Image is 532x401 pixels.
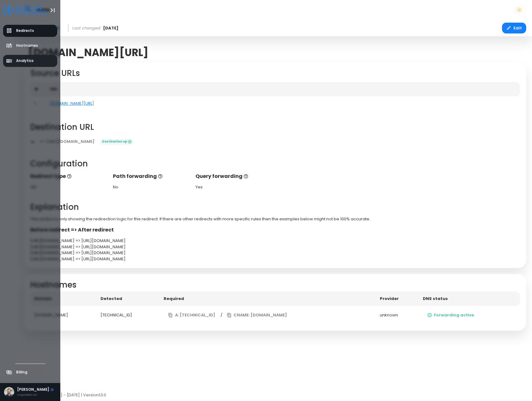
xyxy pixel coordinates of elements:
th: DNS status [419,292,520,306]
h2: Destination URL [30,122,520,132]
div: No [113,184,190,190]
div: [URL][DOMAIN_NAME] => [URL][DOMAIN_NAME] [30,244,520,250]
a: [URL][DOMAIN_NAME] [35,136,99,147]
span: [DATE] [103,25,118,31]
th: Domain [30,292,97,306]
span: Last changed: [72,25,101,31]
a: Hostnames [3,40,58,52]
button: A: [TECHNICAL_ID] [164,310,220,321]
span: Copyright © [DATE] - [DATE] | Version 1.0.0 [24,392,106,398]
button: Toggle Aside [47,4,58,16]
div: [URL][DOMAIN_NAME] => [URL][DOMAIN_NAME] [30,238,520,244]
th: Provider [376,292,419,306]
span: Redirects [16,28,34,33]
div: unknown [380,312,415,318]
h2: Source URLs [30,68,520,78]
a: [DOMAIN_NAME][URL] [50,100,94,106]
a: Analytics [3,55,58,67]
th: Detected [97,292,160,306]
button: Edit [502,23,526,33]
button: Forwarding active [423,310,478,321]
h2: Hostnames [30,280,520,290]
p: Query forwarding [195,173,272,180]
button: CNAME: [DOMAIN_NAME] [222,310,292,321]
span: Hostnames [16,43,38,48]
a: Logo [3,6,47,14]
th: Required [160,292,376,306]
div: [URL][DOMAIN_NAME] => [URL][DOMAIN_NAME] [30,250,520,256]
span: Billing [16,370,27,375]
th: URL [46,82,520,96]
img: Avatar [4,387,14,397]
p: Path forwarding [113,173,190,180]
div: [URL][DOMAIN_NAME] => [URL][DOMAIN_NAME] [30,256,520,262]
h2: Explanation [30,202,520,212]
span: Destination up [100,139,134,145]
span: [DOMAIN_NAME][URL] [28,46,148,59]
td: / [160,306,376,325]
td: [TECHNICAL_ID] [97,306,160,325]
h2: Configuration [30,159,520,169]
p: Before redirect => After redirect [30,226,520,234]
p: This section is only showing the redirection logic for this redirect. If there are other redirect... [30,216,520,222]
div: 301 [30,184,107,190]
a: Billing [3,366,58,378]
div: Ungraded Ltd [17,393,54,397]
a: Redirects [3,25,58,37]
div: [PERSON_NAME] [17,387,54,393]
span: Analytics [16,58,34,64]
div: Yes [195,184,272,190]
p: Redirect type [30,173,107,180]
div: [DOMAIN_NAME] [34,312,93,318]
